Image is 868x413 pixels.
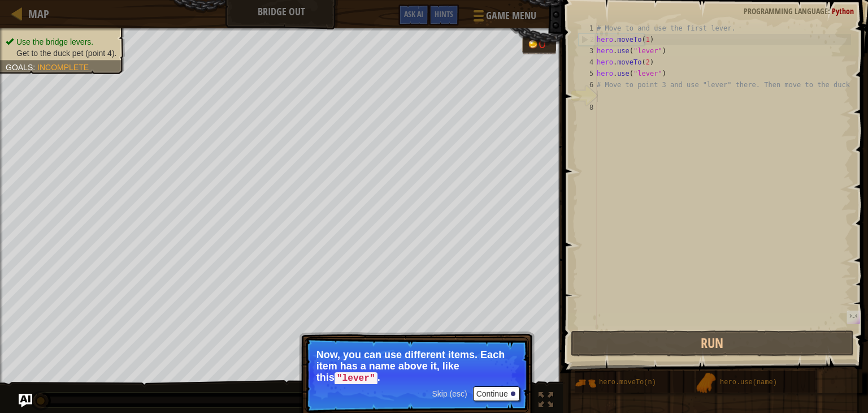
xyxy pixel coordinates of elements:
div: 0 [539,38,550,51]
button: Ask AI [398,5,429,25]
span: hero.moveTo(n) [599,378,656,386]
div: 5 [579,68,597,79]
li: Get to the duck pet (point 4). [6,48,116,59]
span: : [33,63,37,72]
span: Goals [6,63,33,72]
img: portrait.png [575,372,596,394]
span: Get to the duck pet (point 4). [16,49,116,58]
span: Use the bridge levers. [16,37,93,46]
span: Python [832,6,854,16]
div: 8 [579,102,597,113]
div: 6 [579,79,597,91]
button: Continue [473,386,520,401]
p: Now, you can use different items. Each item has a name above it, like this . [316,349,517,384]
button: Ask AI [19,394,32,407]
div: 1 [579,23,597,34]
button: Run [571,330,854,356]
li: Use the bridge levers. [6,36,116,48]
span: Incomplete [37,63,89,72]
span: Map [28,6,49,21]
span: : [828,6,832,16]
span: Game Menu [486,8,536,23]
div: 7 [579,91,597,102]
div: 3 [579,45,597,57]
button: Game Menu [465,5,543,31]
code: "lever" [335,372,377,385]
div: 2 [579,34,597,45]
div: 4 [579,57,597,68]
span: Programming language [744,6,828,16]
span: Skip (esc) [432,389,467,398]
span: hero.use(name) [720,378,777,386]
span: Hints [435,8,453,19]
img: portrait.png [696,372,717,394]
span: Ask AI [404,8,423,19]
div: Team 'humans' has 0 gold. [522,35,556,54]
a: Map [23,6,49,21]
